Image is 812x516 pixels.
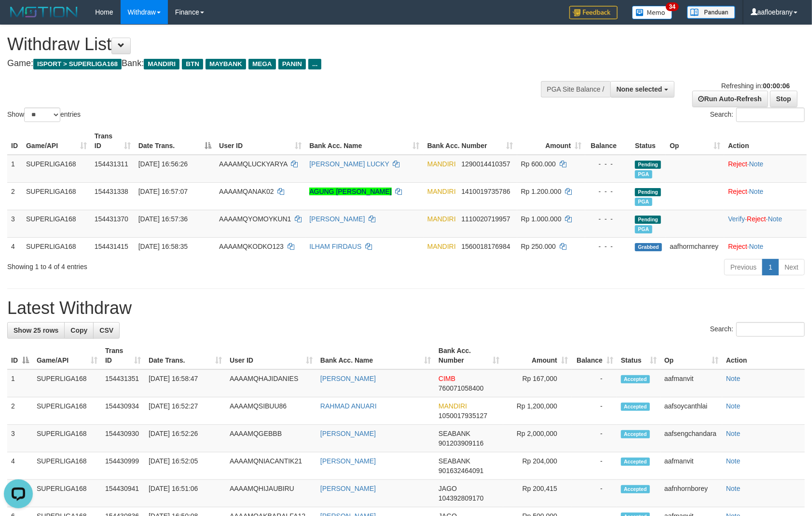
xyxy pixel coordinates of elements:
[763,82,790,90] strong: 00:00:06
[687,6,735,19] img: panduan.png
[219,188,274,195] span: AAAAMQANAK02
[439,375,455,382] span: CIMB
[101,397,145,425] td: 154430934
[7,369,33,397] td: 1
[726,430,741,437] a: Note
[33,425,101,452] td: SUPERLIGA168
[427,188,456,195] span: MANDIRI
[589,187,627,196] div: - - -
[635,161,661,169] span: Pending
[91,127,135,155] th: Trans ID: activate to sort column ascending
[317,342,435,369] th: Bank Acc. Name: activate to sort column ascending
[226,397,317,425] td: AAAAMQSIBUU86
[621,403,650,411] span: Accepted
[722,342,805,369] th: Action
[521,160,556,168] span: Rp 600.000
[138,188,188,195] span: [DATE] 16:57:07
[439,485,457,492] span: JAGO
[320,402,377,410] a: RAHMAD ANUARI
[661,342,722,369] th: Op: activate to sort column ascending
[320,485,376,492] a: [PERSON_NAME]
[33,480,101,507] td: SUPERLIGA168
[728,215,745,223] a: Verify
[724,237,807,255] td: ·
[661,425,722,452] td: aafsengchandara
[521,215,562,223] span: Rp 1.000.000
[145,452,226,480] td: [DATE] 16:52:05
[439,402,467,410] span: MANDIRI
[728,188,747,195] a: Reject
[320,430,376,437] a: [PERSON_NAME]
[503,425,572,452] td: Rp 2,000,000
[666,237,724,255] td: aafhormchanrey
[439,457,470,465] span: SEABANK
[7,322,65,339] a: Show 25 rows
[226,425,317,452] td: AAAAMQGEBBB
[439,439,483,447] span: Copy 901203909116 to clipboard
[572,342,617,369] th: Balance: activate to sort column ascending
[138,243,188,250] span: [DATE] 16:58:35
[710,322,805,337] label: Search:
[33,369,101,397] td: SUPERLIGA168
[435,342,503,369] th: Bank Acc. Number: activate to sort column ascending
[621,485,650,493] span: Accepted
[219,160,288,168] span: AAAAMQLUCKYARYA
[572,452,617,480] td: -
[585,127,631,155] th: Balance
[145,425,226,452] td: [DATE] 16:52:26
[503,369,572,397] td: Rp 167,000
[632,6,673,19] img: Button%20Memo.svg
[635,243,662,251] span: Grabbed
[101,480,145,507] td: 154430941
[22,237,91,255] td: SUPERLIGA168
[95,243,128,250] span: 154431415
[724,210,807,237] td: · ·
[7,299,805,318] h1: Latest Withdraw
[64,322,94,339] a: Copy
[621,375,650,383] span: Accepted
[309,188,391,195] a: AGUNG [PERSON_NAME]
[726,402,741,410] a: Note
[320,375,376,382] a: [PERSON_NAME]
[7,127,22,155] th: ID
[144,59,179,69] span: MANDIRI
[309,160,389,168] a: [PERSON_NAME] LUCKY
[145,369,226,397] td: [DATE] 16:58:47
[22,210,91,237] td: SUPERLIGA168
[666,127,724,155] th: Op: activate to sort column ascending
[770,91,798,107] a: Stop
[572,480,617,507] td: -
[726,457,741,465] a: Note
[7,155,22,183] td: 1
[631,127,666,155] th: Status
[749,188,764,195] a: Note
[666,2,679,11] span: 34
[726,485,741,492] a: Note
[33,452,101,480] td: SUPERLIGA168
[7,452,33,480] td: 4
[635,170,652,178] span: Marked by aafsoycanthlai
[226,452,317,480] td: AAAAMQNIACANTIK21
[95,160,128,168] span: 154431311
[427,243,456,250] span: MANDIRI
[219,215,291,223] span: AAAAMQYOMOYKUN1
[621,458,650,466] span: Accepted
[661,480,722,507] td: aafnhornborey
[309,215,365,223] a: [PERSON_NAME]
[101,452,145,480] td: 154430999
[7,210,22,237] td: 3
[309,243,361,250] a: ILHAM FIRDAUS
[22,155,91,183] td: SUPERLIGA168
[219,243,284,250] span: AAAAMQKODKO123
[138,160,188,168] span: [DATE] 16:56:26
[621,430,650,438] span: Accepted
[145,480,226,507] td: [DATE] 16:51:06
[661,452,722,480] td: aafmanvit
[439,430,470,437] span: SEABANK
[145,342,226,369] th: Date Trans.: activate to sort column ascending
[439,494,483,502] span: Copy 104392809170 to clipboard
[749,160,764,168] a: Note
[635,198,652,206] span: Marked by aafsoycanthlai
[517,127,586,155] th: Amount: activate to sort column ascending
[572,425,617,452] td: -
